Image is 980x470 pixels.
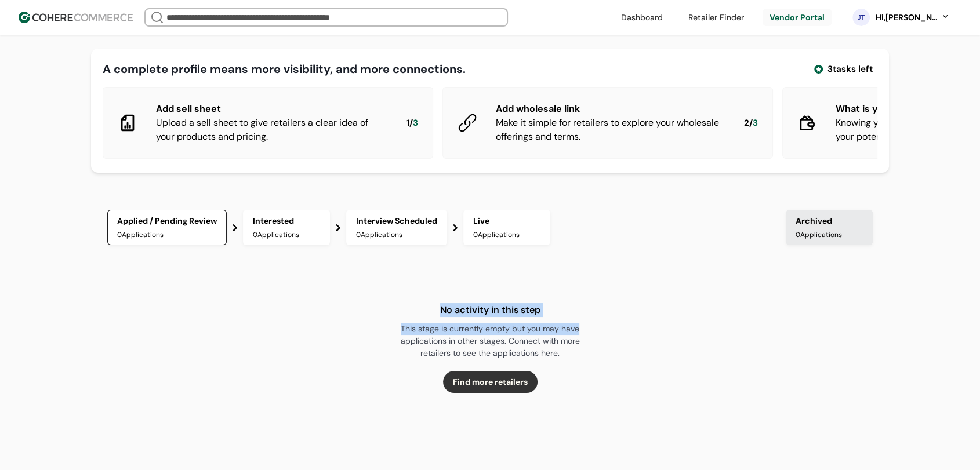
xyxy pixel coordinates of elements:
div: Add wholesale link [496,102,725,116]
div: Interested [253,215,320,227]
div: Make it simple for retailers to explore your wholesale offerings and terms. [496,116,725,144]
div: 0 Applications [473,229,540,240]
button: Find more retailers [443,371,538,393]
span: 3 tasks left [827,63,873,76]
span: 3 [753,116,758,130]
div: Archived [796,215,863,227]
div: 0 Applications [796,229,863,240]
img: Cohere Logo [19,12,133,23]
div: A complete profile means more visibility, and more connections. [103,60,466,78]
div: Applied / Pending Review [117,215,217,227]
span: / [749,116,753,130]
div: 0 Applications [253,229,320,240]
div: No activity in this step [440,303,540,317]
span: 2 [744,116,749,130]
div: Upload a sell sheet to give retailers a clear idea of your products and pricing. [156,116,388,144]
span: 1 [406,116,409,130]
span: / [409,116,413,130]
div: 0 Applications [117,229,217,240]
div: This stage is currently empty but you may have applications in other stages. Connect with more re... [389,323,591,359]
div: Interview Scheduled [356,215,437,227]
div: Hi, [PERSON_NAME] [874,12,938,24]
div: 0 Applications [356,229,437,240]
span: 3 [413,116,418,130]
div: Live [473,215,540,227]
div: Add sell sheet [156,102,388,116]
button: Hi,[PERSON_NAME] [874,12,950,24]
